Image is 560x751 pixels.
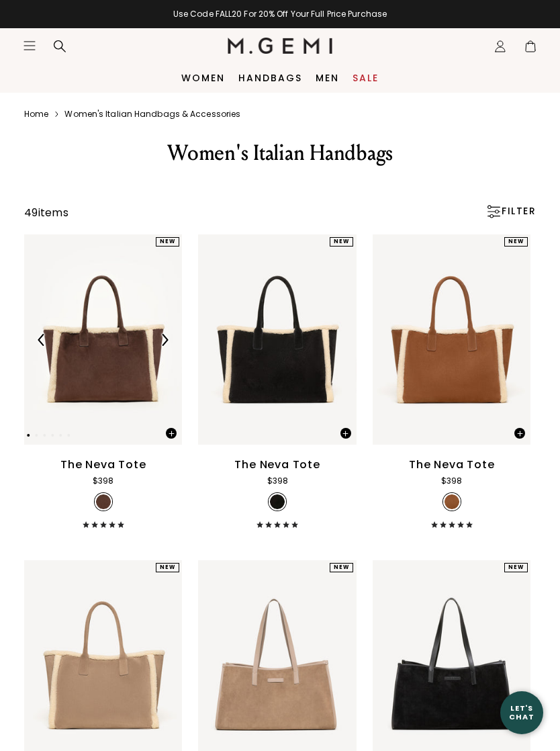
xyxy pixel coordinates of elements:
[504,237,528,247] div: NEW
[316,73,339,83] a: Men
[198,234,356,445] img: The Neva Tote
[445,494,459,509] img: v_7402832199739_SWATCH_50x.jpg
[330,237,353,247] div: NEW
[24,109,48,120] a: Home
[267,474,288,488] div: $398
[24,234,182,445] img: The Neva Tote
[373,234,530,445] img: The Neva Tote
[234,457,320,473] div: The Neva Tote
[182,234,340,445] img: The Neva Tote
[36,334,48,346] img: Previous Arrow
[228,38,333,54] img: M.Gemi
[156,563,179,572] div: NEW
[158,334,171,346] img: Next Arrow
[60,457,146,473] div: The Neva Tote
[93,474,113,488] div: $398
[353,73,379,83] a: Sale
[24,234,182,528] a: The Neva ToteNEWThe Neva TotePrevious ArrowNext ArrowThe Neva Tote$398
[181,73,225,83] a: Women
[238,73,302,83] a: Handbags
[270,494,285,509] img: v_7402832166971_SWATCH_50x.jpg
[64,109,240,120] a: Women's italian handbags & accessories
[40,140,520,167] div: Women's Italian Handbags
[504,563,528,572] div: NEW
[487,205,500,218] img: Open filters
[24,205,68,221] div: 49 items
[500,704,543,721] div: Let's Chat
[441,474,462,488] div: $398
[409,457,494,473] div: The Neva Tote
[96,494,111,509] img: v_7282435555387_SWATCH_50x.jpg
[330,563,353,572] div: NEW
[23,39,36,52] button: Open site menu
[373,234,530,528] a: The Neva ToteNEWThe Neva ToteThe Neva Tote$398
[485,205,536,218] div: FILTER
[356,234,514,445] img: The Neva Tote
[198,234,356,528] a: The Neva ToteNEWThe Neva ToteThe Neva Tote$398
[156,237,179,247] div: NEW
